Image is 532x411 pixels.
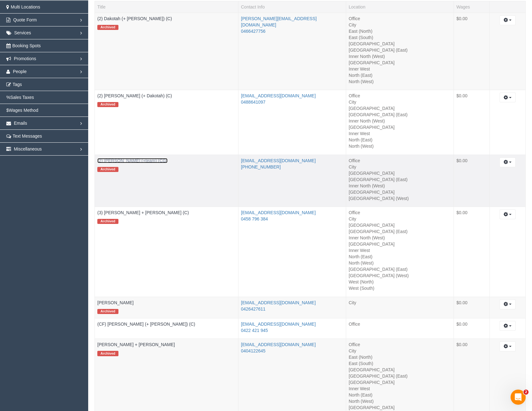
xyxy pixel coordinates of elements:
a: (3) [PERSON_NAME] + [PERSON_NAME] (C) [97,210,189,215]
a: [EMAIL_ADDRESS][DOMAIN_NAME] [241,300,316,305]
li: City [349,216,451,222]
a: 0466427756 [241,29,266,34]
li: East (North) [349,28,451,34]
li: North (West) [349,78,451,85]
div: Tags [97,164,236,174]
li: East (South) [349,360,451,367]
span: Tags [13,82,22,87]
td: Wages [454,297,490,318]
td: Wages [454,90,490,155]
a: 0458 796 384 [241,216,268,221]
td: Contact Info [238,207,346,297]
td: Contact Info [238,155,346,207]
li: Office [349,93,451,99]
iframe: Intercom live chat [511,390,526,405]
span: Text Messages [13,134,42,139]
a: [EMAIL_ADDRESS][DOMAIN_NAME] [241,93,316,98]
div: Tags [97,348,236,357]
div: Tags [97,306,236,316]
li: Inner West [349,385,451,392]
li: North (West) [349,260,451,266]
td: Wages [454,13,490,90]
li: Inner West [349,247,451,254]
li: [GEOGRAPHIC_DATA] [349,60,451,66]
td: Location [346,155,454,207]
td: Location [346,318,454,339]
span: Archived [97,219,118,224]
td: Title [95,90,238,155]
td: Contact Info [238,90,346,155]
li: Office [349,341,451,348]
td: Title [95,13,238,90]
span: Archived [97,167,118,172]
span: Quote Form [13,17,37,22]
span: Booking Spots [12,43,41,48]
li: North (West) [349,398,451,404]
li: City [349,99,451,105]
span: Archived [97,351,118,356]
a: (2) [PERSON_NAME] (+ Dakotah) (C) [97,93,172,98]
td: Location [346,297,454,318]
a: [PERSON_NAME] + [PERSON_NAME] [97,342,175,347]
li: North (East) [349,254,451,260]
span: Sales Taxes [10,95,34,100]
li: [GEOGRAPHIC_DATA] [349,367,451,373]
li: [GEOGRAPHIC_DATA] [349,124,451,130]
li: [GEOGRAPHIC_DATA] (East) [349,228,451,235]
li: City [349,348,451,354]
div: Tags [97,327,236,329]
th: Location [346,1,454,13]
li: East (North) [349,354,451,360]
li: East (South) [349,34,451,41]
li: West (North) [349,279,451,285]
td: Wages [454,318,490,339]
span: Archived [97,309,118,314]
a: 0426427611 [241,306,266,311]
td: Contact Info [238,13,346,90]
td: Title [95,207,238,297]
li: [GEOGRAPHIC_DATA] [349,189,451,195]
li: [GEOGRAPHIC_DATA] (East) [349,47,451,53]
li: [GEOGRAPHIC_DATA] (East) [349,111,451,118]
li: Inner North (West) [349,235,451,241]
li: [GEOGRAPHIC_DATA] [349,241,451,247]
li: [GEOGRAPHIC_DATA] [349,379,451,385]
td: Contact Info [238,318,346,339]
li: Office [349,321,451,327]
li: [GEOGRAPHIC_DATA] [349,170,451,176]
li: Inner North (West) [349,183,451,189]
li: Inner North (West) [349,53,451,60]
span: Emails [14,121,27,126]
span: 2 [523,390,529,395]
a: [EMAIL_ADDRESS][DOMAIN_NAME] [241,342,316,347]
li: [GEOGRAPHIC_DATA] (East) [349,373,451,379]
li: Inner West [349,130,451,137]
li: North (West) [349,143,451,149]
li: [GEOGRAPHIC_DATA] [349,105,451,111]
li: [GEOGRAPHIC_DATA] [349,222,451,228]
li: [GEOGRAPHIC_DATA] (West) [349,195,451,202]
span: Miscellaneous [14,146,42,151]
th: Contact Info [238,1,346,13]
a: (2) [PERSON_NAME] (+team) (CG) [97,158,168,163]
th: Wages [454,1,490,13]
li: [GEOGRAPHIC_DATA] [349,404,451,411]
a: (2) Dakotah (+ [PERSON_NAME]) (C) [97,16,172,21]
li: North (East) [349,137,451,143]
li: North (East) [349,392,451,398]
th: Title [95,1,238,13]
li: North (East) [349,72,451,78]
a: 0404122645 [241,348,266,353]
li: City [349,164,451,170]
li: [GEOGRAPHIC_DATA] [349,41,451,47]
td: Title [95,297,238,318]
li: Inner West [349,66,451,72]
span: Services [14,30,31,35]
a: (CF) [PERSON_NAME] (+ [PERSON_NAME]) (C) [97,322,195,327]
li: Office [349,209,451,216]
td: Wages [454,207,490,297]
li: Office [349,15,451,22]
li: City [349,22,451,28]
td: Location [346,90,454,155]
li: City [349,300,451,306]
